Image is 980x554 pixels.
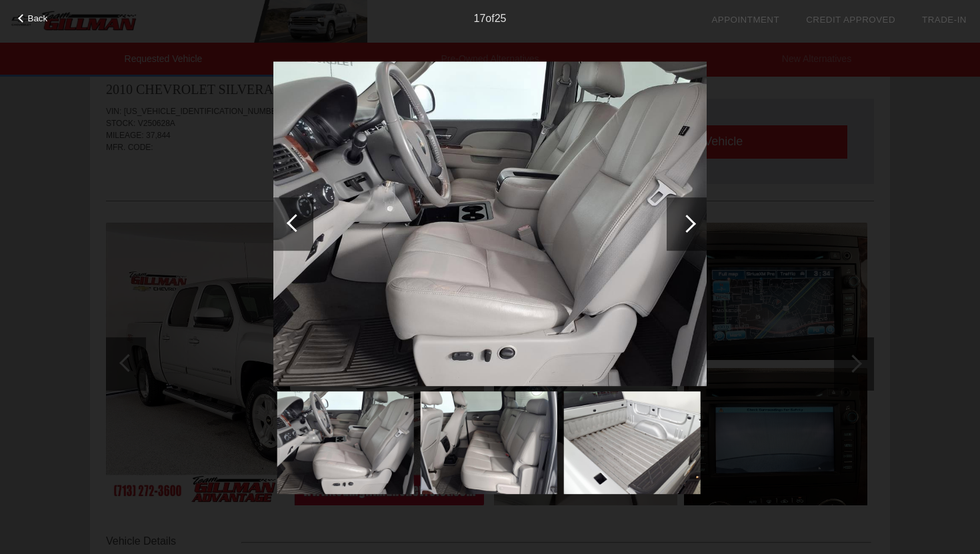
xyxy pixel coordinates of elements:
a: Trade-In [922,15,967,25]
a: Appointment [711,15,779,25]
img: b78bc46749c915c096cda38482abb916.jpg [421,391,557,494]
span: Back [28,13,48,23]
a: Credit Approved [806,15,895,25]
span: 25 [495,13,507,24]
img: cddd44c6e524a8110603fa2b15698aaf.jpg [277,391,414,494]
span: 17 [474,13,486,24]
img: ca7d2bc622e431fe1f749d5b76427399.jpg [564,391,701,494]
img: cddd44c6e524a8110603fa2b15698aaf.jpg [273,61,707,387]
